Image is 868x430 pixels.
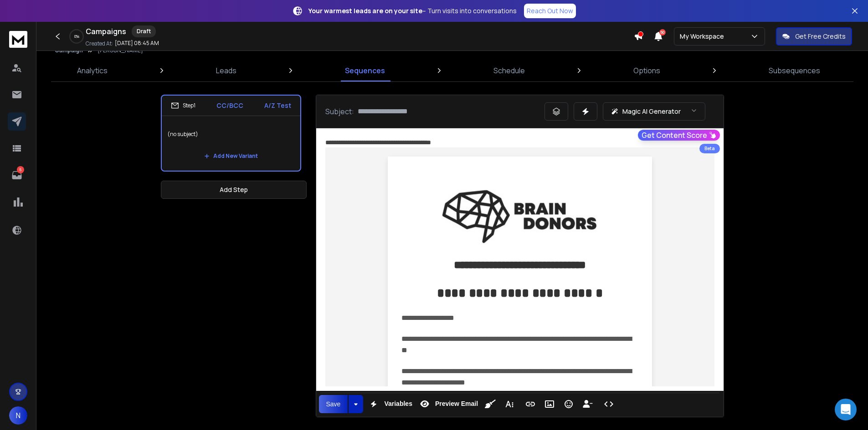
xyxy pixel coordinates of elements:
button: Magic AI Generator [603,102,705,121]
p: CC/BCC [216,101,243,110]
p: (no subject) [167,121,295,147]
p: 5 [17,166,24,173]
p: Options [633,65,660,76]
span: Variables [382,400,414,408]
p: Sequences [345,65,385,76]
button: N [9,406,27,425]
p: – Turn visits into conversations [308,6,517,15]
a: Leads [211,60,242,81]
a: Subsequences [763,60,826,81]
button: Clean HTML [482,395,499,413]
a: Analytics [72,60,113,81]
div: Open Intercom Messenger [835,399,857,420]
p: Reach Out Now [527,6,573,15]
div: Draft [132,25,156,37]
button: Preview Email [416,395,480,413]
button: More Text [501,395,518,413]
button: Emoticons [560,395,577,413]
button: Insert Image (Ctrl+P) [541,395,558,413]
a: Options [628,60,666,81]
button: Variables [365,395,414,413]
p: Schedule [493,65,525,76]
strong: Your warmest leads are on your site [308,6,422,15]
button: Add New Variant [197,147,265,165]
button: Insert Link (Ctrl+K) [522,395,539,413]
p: [DATE] 08:45 AM [115,40,159,47]
button: Add Step [161,181,307,199]
button: Save [319,395,348,413]
div: Beta [699,144,720,153]
button: Get Content Score [638,130,720,141]
p: 0 % [74,34,79,39]
span: Preview Email [433,400,480,408]
p: Created At: [86,40,113,47]
img: logo [9,31,27,48]
p: Magic AI Generator [622,107,681,116]
span: 50 [659,29,666,35]
div: Step 1 [171,101,195,110]
li: Step1CC/BCCA/Z Test(no subject)Add New Variant [161,95,301,172]
a: Schedule [488,60,530,81]
h1: Campaigns [86,26,126,37]
p: Get Free Credits [795,32,846,41]
p: My Workspace [680,32,728,41]
p: Subject: [325,106,354,117]
button: Get Free Credits [776,27,852,46]
a: 5 [8,166,26,184]
p: Leads [216,65,236,76]
a: Sequences [339,60,390,81]
p: A/Z Test [264,101,291,110]
p: Subsequences [769,65,820,76]
a: Reach Out Now [524,4,576,18]
p: Analytics [77,65,108,76]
